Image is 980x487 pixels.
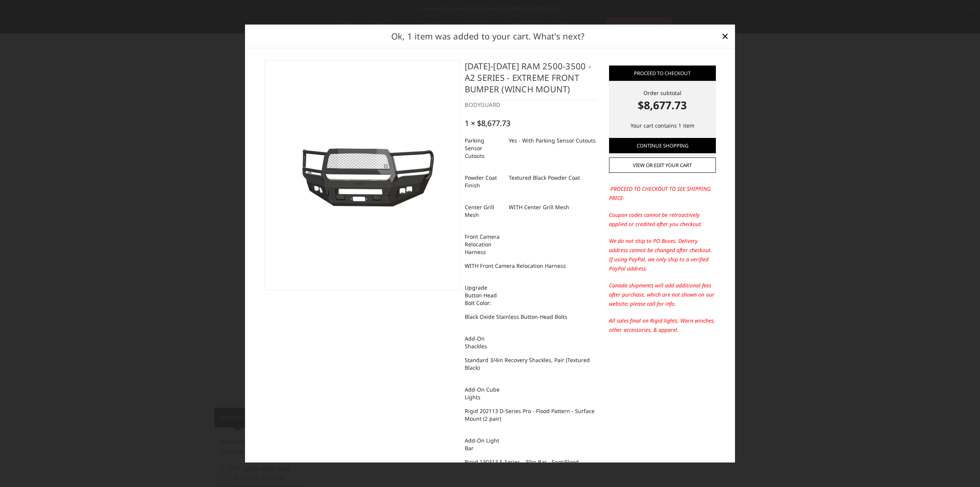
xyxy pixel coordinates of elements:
dt: Powder Coat Finish [465,171,503,192]
a: Continue Shopping [609,138,716,153]
p: All sales final on Rigid lights, Warn winches, other accessories, & apparel. [609,316,716,335]
a: Close [719,30,731,42]
p: We do not ship to PO Boxes. Delivery address cannot be changed after checkout. If using PayPal, w... [609,236,716,273]
dd: WITH Front Camera Relocation Harness [465,259,566,273]
dt: Parking Sensor Cutouts [465,134,503,163]
p: -PROCEED TO CHECKOUT TO SEE SHIPPING PRICE- [609,184,716,203]
p: Your cart contains 1 item [609,121,716,130]
dt: Upgrade Button Head Bolt Color: [465,281,503,310]
a: Proceed to checkout [609,66,716,81]
span: × [722,28,728,44]
dd: Textured Black Powder Coat [509,171,580,185]
div: BODYGUARD [465,100,597,109]
dd: Yes - With Parking Sensor Cutouts [509,134,596,148]
div: 1 × $8,677.73 [465,119,510,128]
dd: Rigid 130313 E-Series - 30in Bar - Spot/Flood Combo Pattern [465,455,597,477]
dt: Front Camera Relocation Harness [465,230,503,259]
h2: Ok, 1 item was added to your cart. What's next? [257,30,719,43]
dt: Add-On Cube Lights [465,383,503,404]
dt: Center Grill Mesh [465,200,503,222]
div: Order subtotal [609,89,716,113]
strong: $8,677.73 [609,97,716,113]
p: Canada shipments will add additional fees after purchase, which are not shown on our website; ple... [609,281,716,308]
dd: Standard 3/4in Recovery Shackles, Pair (Textured Black) [465,353,597,375]
a: View or edit your cart [609,157,716,173]
dd: Black Oxide Stainless Button-Head Bolts [465,310,567,324]
p: Coupon codes cannot be retroactively applied or credited after you checkout. [609,210,716,229]
dt: Add-On Light Bar [465,434,503,455]
dd: Rigid 202113 D-Series Pro - Flood Pattern - Surface Mount (2 pair) [465,404,597,426]
h4: [DATE]-[DATE] Ram 2500-3500 - A2 Series - Extreme Front Bumper (winch mount) [465,60,597,100]
dd: WITH Center Grill Mesh [509,200,569,214]
dt: Add-On Shackles [465,332,503,353]
img: 2019-2025 Ram 2500-3500 - A2 Series - Extreme Front Bumper (winch mount) [269,133,456,217]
